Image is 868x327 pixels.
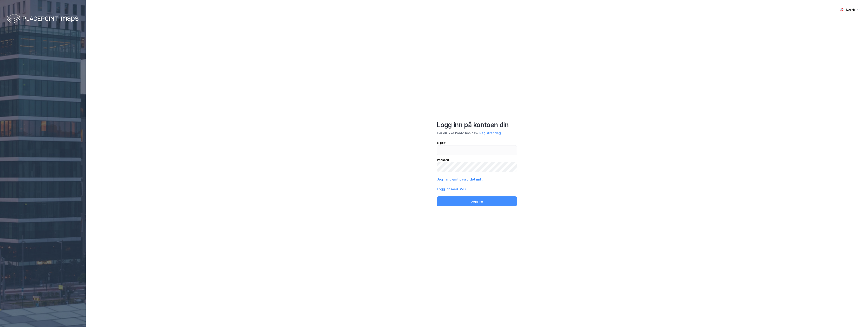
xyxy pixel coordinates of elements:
button: Logg inn [437,196,517,206]
button: Logg inn med SMS [437,187,466,192]
div: Har du ikke konto hos oss? [437,131,517,135]
div: Logg inn på kontoen din [437,121,517,129]
img: logo-white.f07954bde2210d2a523dddb988cd2aa7.svg [7,13,79,25]
div: Norsk [846,7,855,12]
div: Passord [437,157,517,162]
button: Registrer deg [479,131,501,135]
button: Jeg har glemt passordet mitt [437,177,483,182]
div: E-post [437,140,517,145]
